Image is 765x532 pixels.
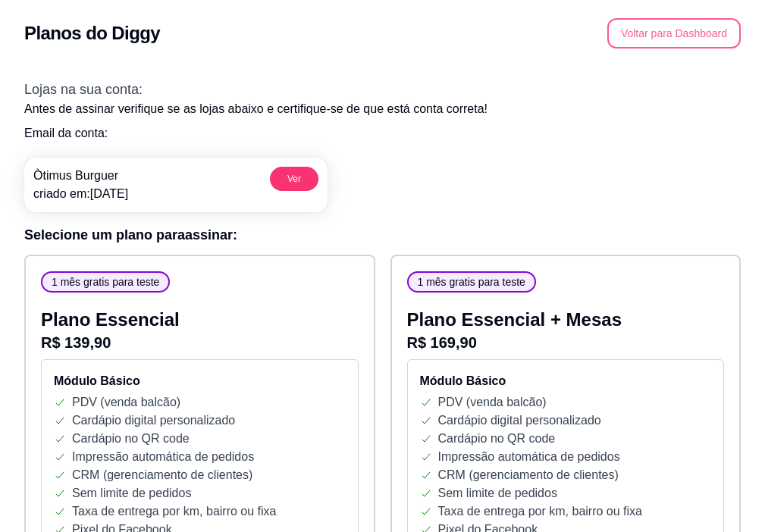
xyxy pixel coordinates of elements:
p: Plano Essencial + Mesas [407,308,725,332]
p: PDV (venda balcão) [438,393,547,412]
span: 1 mês gratis para teste [412,274,531,289]
p: CRM (gerenciamento de clientes) [438,466,619,484]
p: Sem limite de pedidos [438,484,557,502]
p: Cardápio no QR code [72,430,190,448]
p: Taxa de entrega por km, bairro ou fixa [72,502,276,521]
p: Cardápio no QR code [438,430,556,448]
p: Email da conta: [24,124,741,142]
h4: Módulo Básico [54,372,346,390]
h3: Lojas na sua conta: [24,79,741,100]
p: R$ 139,90 [41,332,359,353]
h4: Módulo Básico [420,372,712,390]
p: Cardápio digital personalizado [438,412,601,430]
p: Antes de assinar verifique se as lojas abaixo e certifique-se de que está conta correta! [24,100,741,118]
p: Impressão automática de pedidos [72,448,254,466]
p: Cardápio digital personalizado [72,412,235,430]
p: Òtimus Burguer [33,167,128,185]
h2: Planos do Diggy [24,21,160,45]
p: Taxa de entrega por km, bairro ou fixa [438,502,642,521]
p: R$ 169,90 [407,332,725,353]
p: Sem limite de pedidos [72,484,191,502]
h3: Selecione um plano para assinar : [24,224,741,246]
p: PDV (venda balcão) [72,393,180,412]
p: Impressão automática de pedidos [438,448,620,466]
a: Voltar para Dashboard [607,27,741,39]
a: Òtimus Burguercriado em:[DATE]Ver [24,158,328,212]
p: Plano Essencial [41,308,359,332]
p: CRM (gerenciamento de clientes) [72,466,252,484]
span: 1 mês gratis para teste [45,274,165,289]
p: criado em: [DATE] [33,185,128,203]
button: Ver [270,167,318,191]
button: Voltar para Dashboard [607,18,741,49]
